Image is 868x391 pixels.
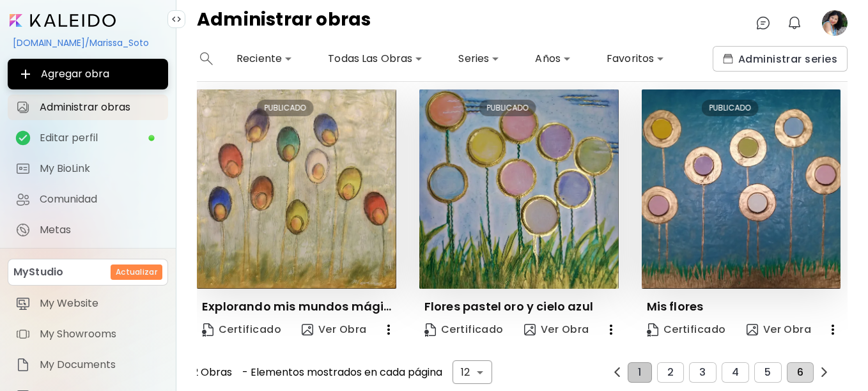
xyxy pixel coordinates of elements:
img: My BioLink icon [15,161,31,176]
a: CertificateCertificado [197,317,286,342]
div: [DOMAIN_NAME]/Marissa_Soto [8,32,168,54]
img: thumbnail [642,89,841,289]
span: Ver Obra [524,323,589,337]
span: Administrar obras [40,101,160,114]
span: My Website [40,297,160,310]
img: item [15,357,31,372]
span: 4 [732,367,739,378]
img: Comunidad icon [15,192,31,207]
img: view-art [747,324,758,335]
img: Certificate [424,323,436,337]
img: prev [819,367,829,377]
img: bellIcon [787,15,802,31]
img: search [200,52,213,65]
button: collectionsAdministrar series [713,46,848,72]
img: collections [723,54,733,64]
div: 12 [453,360,492,384]
h4: Administrar obras [197,10,371,36]
span: Certificado [202,323,281,337]
p: Flores pastel oro y cielo azul [424,299,593,314]
div: Series [453,49,504,69]
p: Explorando mis mundos mágicos [202,299,396,314]
img: Certificate [647,323,658,337]
img: item [15,296,31,311]
span: Agregar obra [18,66,158,82]
img: Administrar obras icon [15,100,31,115]
span: 6 [797,367,803,378]
span: - Elementos mostrados en cada página [242,367,442,378]
img: thumbnail [419,89,619,289]
h6: Actualizar [116,266,157,278]
a: completeMetas iconMetas [8,217,168,243]
button: 5 [754,362,781,383]
span: Ver Obra [747,323,812,337]
button: view-artVer Obra [741,317,817,342]
button: 6 [787,362,814,383]
img: view-art [302,324,313,335]
button: 3 [689,362,716,383]
a: itemMy Documents [8,352,168,378]
div: PUBLICADO [701,100,758,116]
span: Editar perfil [40,132,148,144]
a: completeEditar perfil [8,125,168,151]
button: prev [816,364,832,380]
span: Ver Obra [302,323,367,337]
span: Certificado [424,323,504,337]
img: thumbnail [197,89,396,289]
button: view-artVer Obra [297,317,372,342]
div: Todas Las Obras [323,49,428,69]
span: My Showrooms [40,328,160,341]
a: completeMy BioLink iconMy BioLink [8,156,168,181]
span: Metas [40,224,160,236]
span: 12 Obras [189,367,232,378]
span: Comunidad [40,193,160,206]
img: view-art [524,324,536,335]
img: Certificate [202,323,213,337]
a: itemMy Showrooms [8,321,168,347]
div: PUBLICADO [479,100,536,116]
div: Reciente [231,49,297,69]
a: itemMy Website [8,291,168,316]
div: Años [530,49,576,69]
img: Metas icon [15,222,31,238]
span: Certificado [647,323,726,337]
button: view-artVer Obra [519,317,594,342]
img: prev [612,367,622,377]
span: 1 [638,367,641,378]
button: search [197,46,216,72]
span: My Documents [40,358,160,371]
button: bellIcon [784,12,805,34]
a: Administrar obras iconAdministrar obras [8,95,168,120]
button: prev [609,364,625,380]
a: Comunidad iconComunidad [8,187,168,212]
span: My BioLink [40,162,160,175]
span: Administrar series [723,52,837,66]
a: CertificateCertificado [419,317,509,342]
div: PUBLICADO [256,100,313,116]
button: 1 [628,362,651,383]
span: 3 [699,367,706,378]
a: CertificateCertificado [642,317,731,342]
span: 5 [764,367,771,378]
button: Agregar obra [8,59,168,89]
button: 4 [722,362,749,383]
div: Favoritos [601,49,669,69]
p: MyStudio [13,264,63,280]
img: chatIcon [756,15,771,31]
button: 2 [657,362,684,383]
p: Mis flores [647,299,704,314]
img: item [15,326,31,342]
span: 2 [667,367,674,378]
img: collapse [171,14,182,24]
